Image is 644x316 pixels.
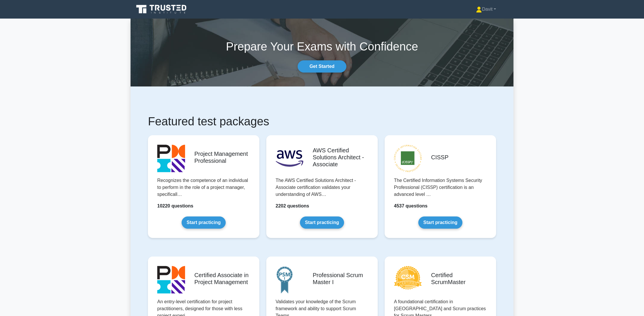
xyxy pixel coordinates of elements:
[462,3,510,15] a: Davit
[298,60,346,73] a: Get Started
[182,216,225,229] a: Start practicing
[418,216,462,229] a: Start practicing
[300,216,344,229] a: Start practicing
[131,39,513,53] h1: Prepare Your Exams with Confidence
[148,114,496,128] h1: Featured test packages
